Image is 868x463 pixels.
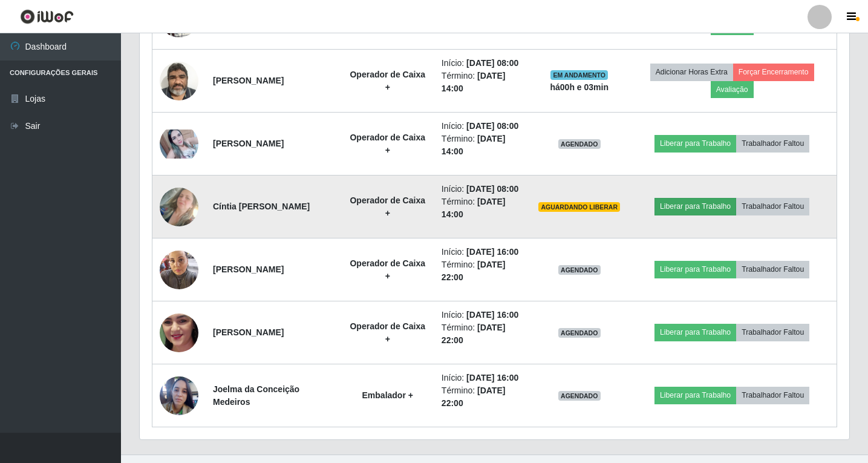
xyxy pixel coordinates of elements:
img: 1754158372592.jpeg [160,289,198,375]
span: AGENDADO [558,328,601,338]
img: 1754014885727.jpeg [160,369,198,421]
li: Início: [442,57,524,70]
time: [DATE] 16:00 [466,247,518,257]
img: 1668045195868.jpeg [160,130,198,159]
strong: Operador de Caixa + [350,133,425,155]
li: Término: [442,133,524,158]
li: Início: [442,372,524,384]
button: Liberar para Trabalho [654,198,736,215]
strong: Operador de Caixa + [350,321,425,344]
button: Liberar para Trabalho [654,324,736,341]
button: Liberar para Trabalho [654,135,736,152]
li: Término: [442,384,524,410]
strong: Operador de Caixa + [350,258,425,281]
img: 1756831283854.jpeg [160,172,198,241]
strong: há 00 h e 03 min [550,82,609,92]
strong: Joelma da Conceição Medeiros [213,384,299,407]
strong: [PERSON_NAME] [213,139,284,148]
time: [DATE] 16:00 [466,373,518,383]
button: Trabalhador Faltou [736,135,809,152]
button: Adicionar Horas Extra [650,64,733,80]
button: Trabalhador Faltou [736,261,809,278]
strong: Cíntia [PERSON_NAME] [213,202,310,211]
button: Liberar para Trabalho [654,261,736,278]
span: AGENDADO [558,391,601,401]
button: Avaliação [711,81,754,98]
button: Forçar Encerramento [733,64,814,80]
li: Término: [442,195,524,221]
time: [DATE] 08:00 [466,184,518,194]
strong: Embalador + [362,390,413,400]
li: Término: [442,70,524,95]
span: AGENDADO [558,265,601,275]
time: [DATE] 08:00 [466,121,518,131]
li: Término: [442,321,524,347]
button: Trabalhador Faltou [736,387,809,404]
strong: Operador de Caixa + [350,70,425,92]
span: AGUARDANDO LIBERAR [538,202,620,212]
li: Início: [442,246,524,258]
li: Início: [442,183,524,195]
time: [DATE] 08:00 [466,58,518,68]
time: [DATE] 16:00 [466,310,518,320]
strong: [PERSON_NAME] [213,76,284,85]
span: AGENDADO [558,139,601,149]
li: Início: [442,309,524,321]
span: EM ANDAMENTO [550,70,608,80]
strong: [PERSON_NAME] [213,264,284,274]
img: 1625107347864.jpeg [160,55,198,107]
button: Trabalhador Faltou [736,324,809,341]
img: 1752796864999.jpeg [160,244,198,295]
strong: Operador de Caixa + [350,195,425,218]
li: Início: [442,120,524,133]
button: Trabalhador Faltou [736,198,809,215]
button: Liberar para Trabalho [654,387,736,404]
strong: [PERSON_NAME] [213,327,284,337]
li: Término: [442,258,524,284]
img: CoreUI Logo [20,9,74,24]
